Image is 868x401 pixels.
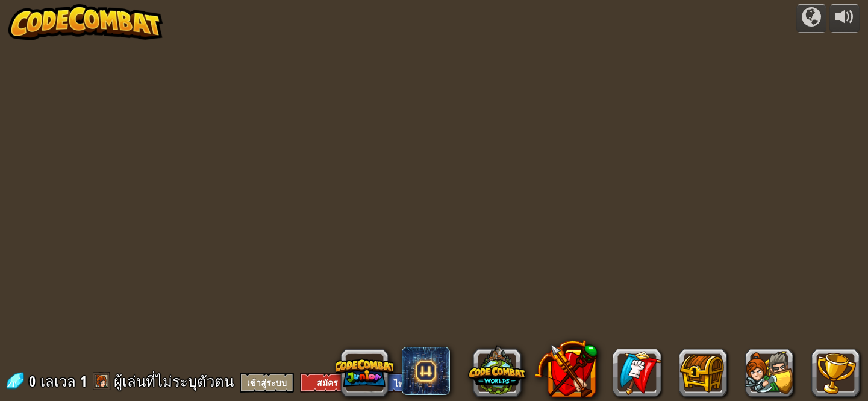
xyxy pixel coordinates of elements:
span: 1 [80,371,87,391]
span: 0 [29,371,39,391]
button: แคมเปญ [796,4,826,33]
span: เลเวล [40,371,76,391]
button: ปรับระดับเสียง [829,4,860,33]
button: เข้าสู่ระบบ [240,373,294,393]
span: ผู้เล่นที่ไม่ระบุตัวตน [114,371,234,391]
button: สมัคร [300,373,354,393]
img: CodeCombat - Learn how to code by playing a game [8,4,163,40]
